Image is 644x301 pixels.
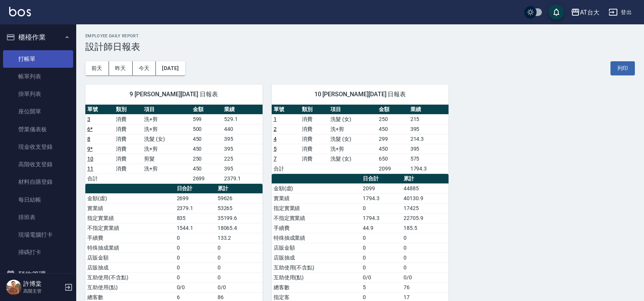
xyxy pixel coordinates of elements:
[85,243,175,253] td: 特殊抽成業績
[142,154,191,164] td: 剪髮
[191,164,222,174] td: 450
[272,263,361,272] td: 互助使用(不含點)
[272,272,361,282] td: 互助使用(點)
[361,263,402,272] td: 0
[402,174,449,184] th: 累計
[402,203,449,213] td: 17425
[142,114,191,124] td: 洗+剪
[3,244,73,261] a: 掃碼打卡
[3,156,73,173] a: 高階收支登錄
[85,105,263,184] table: a dense table
[142,164,191,174] td: 洗+剪
[3,50,73,68] a: 打帳單
[87,136,90,142] a: 8
[114,105,143,115] th: 類別
[361,253,402,263] td: 0
[87,166,93,172] a: 11
[300,144,328,154] td: 消費
[274,126,277,132] a: 2
[85,272,175,282] td: 互助使用(不含點)
[85,41,635,52] h3: 設計師日報表
[87,116,90,122] a: 3
[328,134,377,144] td: 洗髮 (女)
[409,154,449,164] td: 575
[3,226,73,244] a: 現場電腦打卡
[85,233,175,243] td: 手續費
[85,174,114,183] td: 合計
[133,61,156,75] button: 今天
[85,263,175,272] td: 店販抽成
[9,7,31,16] img: Logo
[114,154,143,164] td: 消費
[272,203,361,213] td: 指定實業績
[191,105,222,115] th: 金額
[409,144,449,154] td: 395
[142,134,191,144] td: 洗髮 (女)
[175,213,216,223] td: 835
[175,184,216,194] th: 日合計
[272,193,361,203] td: 實業績
[85,33,635,38] h2: Employee Daily Report
[222,105,263,115] th: 業績
[580,8,599,17] div: AT台大
[85,253,175,263] td: 店販金額
[216,203,263,213] td: 53265
[222,154,263,164] td: 225
[361,193,402,203] td: 1794.3
[402,253,449,263] td: 0
[361,213,402,223] td: 1794.3
[85,193,175,203] td: 金額(虛)
[6,280,21,295] img: Person
[402,213,449,223] td: 22705.9
[402,272,449,282] td: 0/0
[222,124,263,134] td: 440
[377,154,408,164] td: 650
[175,233,216,243] td: 0
[175,223,216,233] td: 1544.1
[3,27,73,47] button: 櫃檯作業
[361,203,402,213] td: 0
[85,213,175,223] td: 指定實業績
[23,288,62,295] p: 高階主管
[328,124,377,134] td: 洗+剪
[409,164,449,174] td: 1794.3
[175,272,216,282] td: 0
[175,203,216,213] td: 2379.1
[216,263,263,272] td: 0
[549,5,564,20] button: save
[87,156,93,162] a: 10
[272,223,361,233] td: 手續費
[109,61,133,75] button: 昨天
[328,105,377,115] th: 項目
[300,124,328,134] td: 消費
[156,61,185,75] button: [DATE]
[409,114,449,124] td: 215
[274,156,277,162] a: 7
[272,243,361,253] td: 店販金額
[216,272,263,282] td: 0
[142,105,191,115] th: 項目
[272,164,300,174] td: 合計
[114,144,143,154] td: 消費
[175,243,216,253] td: 0
[272,183,361,193] td: 金額(虛)
[175,253,216,263] td: 0
[377,164,408,174] td: 2099
[377,105,408,115] th: 金額
[216,223,263,233] td: 18065.4
[3,191,73,209] a: 每日結帳
[85,282,175,292] td: 互助使用(點)
[95,91,253,98] span: 9 [PERSON_NAME][DATE] 日報表
[606,5,635,19] button: 登出
[377,114,408,124] td: 250
[216,193,263,203] td: 59626
[409,105,449,115] th: 業績
[328,114,377,124] td: 洗髮 (女)
[191,154,222,164] td: 250
[23,280,62,288] h5: 許博棠
[272,233,361,243] td: 特殊抽成業績
[328,154,377,164] td: 洗髮 (女)
[361,282,402,292] td: 5
[3,138,73,156] a: 現金收支登錄
[85,61,109,75] button: 前天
